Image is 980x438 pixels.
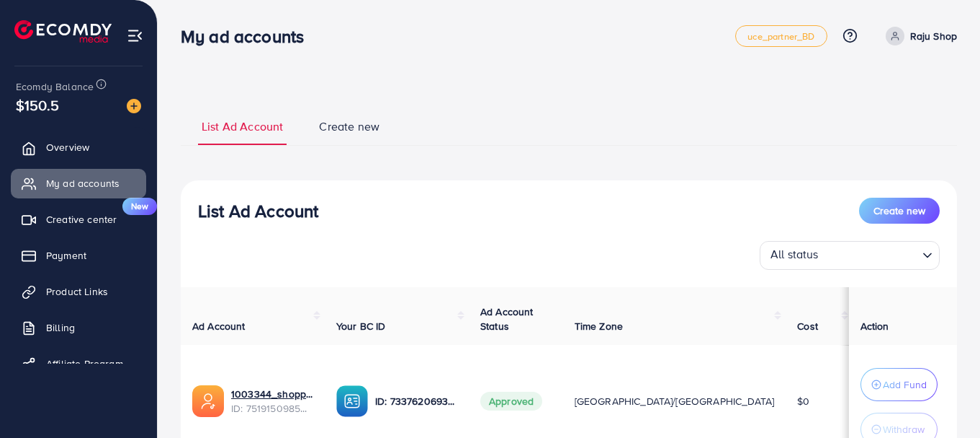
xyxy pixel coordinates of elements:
[575,319,623,333] span: Time Zone
[46,176,120,190] span: My ad accounts
[11,133,146,162] a: Overview
[11,205,146,234] a: Creative centerNew
[11,277,146,306] a: Product Links
[747,32,814,41] span: uce_partner_BD
[880,27,957,45] a: Raju Shop
[480,305,534,333] span: Ad Account Status
[910,27,957,45] p: Raju Shop
[231,401,313,416] span: ID: 7519150985080684551
[823,244,917,266] input: Search for option
[46,212,117,227] span: Creative center
[198,201,318,222] h3: List Ad Account
[192,385,224,417] img: ic-ads-acc.e4c84228.svg
[46,248,86,263] span: Payment
[16,79,94,94] span: Ecomdy Balance
[181,26,315,47] h3: My ad accounts
[127,27,143,44] img: menu
[768,243,822,266] span: All status
[46,140,89,154] span: Overview
[797,319,818,333] span: Cost
[202,118,283,135] span: List Ad Account
[16,95,59,115] span: $150.5
[46,320,75,335] span: Billing
[11,241,146,270] a: Payment
[46,284,108,299] span: Product Links
[735,25,827,47] a: uce_partner_BD
[14,20,112,43] img: logo
[375,393,457,410] p: ID: 7337620693741338625
[127,99,141,113] img: image
[11,169,146,198] a: My ad accounts
[11,349,146,378] a: Affiliate Program
[231,387,313,401] a: 1003344_shoppio_1750688962312
[46,356,123,371] span: Affiliate Program
[231,387,313,416] div: <span class='underline'>1003344_shoppio_1750688962312</span></br>7519150985080684551
[883,421,925,438] p: Withdraw
[319,118,379,135] span: Create new
[873,203,925,218] span: Create new
[575,394,775,408] span: [GEOGRAPHIC_DATA]/[GEOGRAPHIC_DATA]
[860,319,889,333] span: Action
[122,198,157,215] span: New
[919,373,969,427] iframe: Chat
[883,376,927,393] p: Add Fund
[797,394,809,408] span: $0
[760,241,940,270] div: Search for option
[859,198,940,224] button: Create new
[480,392,542,411] span: Approved
[336,385,368,417] img: ic-ba-acc.ded83a64.svg
[11,313,146,342] a: Billing
[860,368,938,401] button: Add Fund
[192,319,246,333] span: Ad Account
[336,319,386,333] span: Your BC ID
